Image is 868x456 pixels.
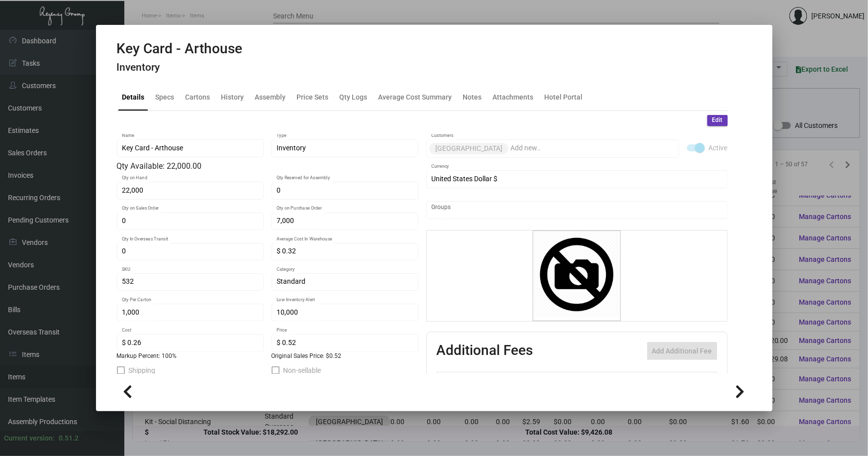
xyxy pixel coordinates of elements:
th: Type [467,372,579,390]
div: Qty Logs [340,92,368,102]
span: Non-sellable [284,364,321,376]
div: Hotel Portal [545,92,583,102]
input: Add new.. [431,206,722,214]
span: Add Additional Fee [652,347,712,355]
div: Specs [156,92,175,102]
mat-chip: [GEOGRAPHIC_DATA] [429,143,508,154]
div: Price Sets [297,92,329,102]
div: 0.51.2 [59,433,79,444]
div: Details [122,92,145,102]
div: Current version: [4,433,55,444]
h2: Additional Fees [437,342,533,360]
span: Edit [712,116,723,124]
div: Assembly [255,92,286,102]
div: Qty Available: 22,000.00 [117,160,418,172]
h2: Key Card - Arthouse [117,40,243,57]
th: Price type [660,372,705,390]
button: Edit [707,115,728,126]
th: Active [437,372,467,390]
span: Active [709,142,728,154]
div: Notes [463,92,482,102]
div: Cartons [186,92,210,102]
div: History [221,92,244,102]
button: Add Additional Fee [647,342,717,360]
span: Shipping [129,364,156,376]
input: Add new.. [510,144,674,152]
div: Average Cost Summary [379,92,452,102]
th: Price [619,372,660,390]
th: Cost [579,372,619,390]
div: Attachments [493,92,534,102]
h4: Inventory [117,61,243,74]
